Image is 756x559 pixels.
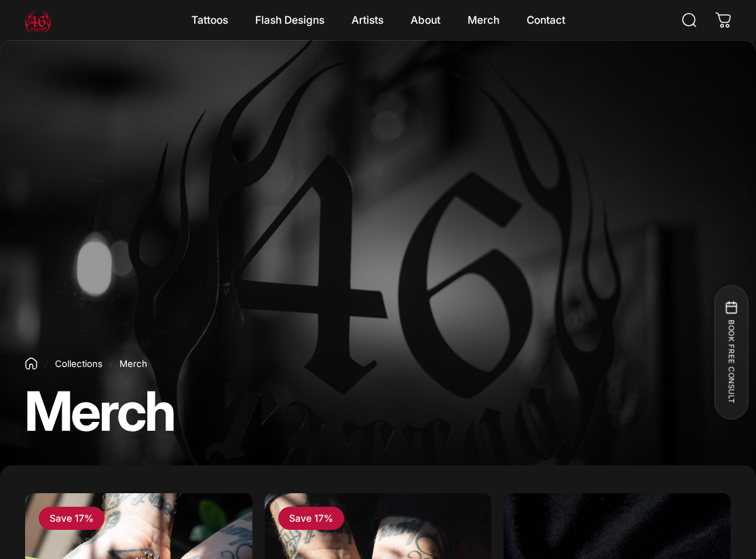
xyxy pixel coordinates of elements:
[24,384,174,438] animate-element: Merch
[178,6,579,35] nav: Primary
[714,285,748,419] button: BOOK FREE CONSULT
[513,6,579,35] a: Contact
[338,6,397,35] summary: Artists
[242,6,338,35] summary: Flash Designs
[111,357,147,370] li: Merch
[397,6,454,35] summary: About
[454,6,513,35] a: Merch
[178,6,242,35] summary: Tattoos
[24,357,513,370] nav: breadcrumbs
[55,358,102,369] a: Collections
[708,5,738,35] a: 0 items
